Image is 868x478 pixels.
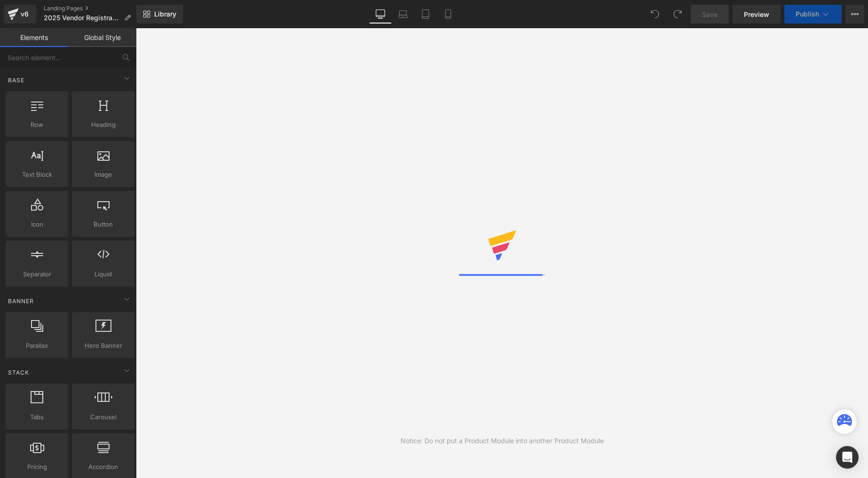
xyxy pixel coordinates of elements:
span: 2025 Vendor Registration [44,14,120,22]
span: Liquid [75,269,132,279]
span: Parallax [8,341,65,351]
span: Banner [7,297,35,306]
span: Separator [8,269,65,279]
span: Image [75,170,132,180]
span: Hero Banner [75,341,132,351]
a: Tablet [414,5,437,24]
span: Preview [744,9,769,19]
div: v6 [19,8,31,20]
span: Tabs [8,412,65,422]
span: Carousel [75,412,132,422]
div: Notice: Do not put a Product Module into another Product Module [401,436,604,446]
span: Pricing [8,462,65,472]
span: Stack [7,368,30,377]
span: Row [8,120,65,130]
span: Text Block [8,170,65,180]
a: New Library [136,5,183,24]
button: More [845,5,864,24]
span: Accordion [75,462,132,472]
a: Global Style [68,28,136,47]
span: Publish [796,10,819,18]
span: Heading [75,120,132,130]
span: Base [7,76,25,85]
span: Button [75,219,132,229]
button: Redo [668,5,687,24]
span: Library [154,10,176,18]
button: Publish [784,5,842,24]
button: Undo [646,5,664,24]
span: Icon [8,219,65,229]
a: Mobile [437,5,459,24]
div: Open Intercom Messenger [836,446,859,469]
a: Desktop [369,5,392,24]
span: Save [702,9,718,19]
a: Laptop [392,5,414,24]
a: Preview [733,5,781,24]
a: v6 [4,5,36,24]
a: Landing Pages [44,5,138,12]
